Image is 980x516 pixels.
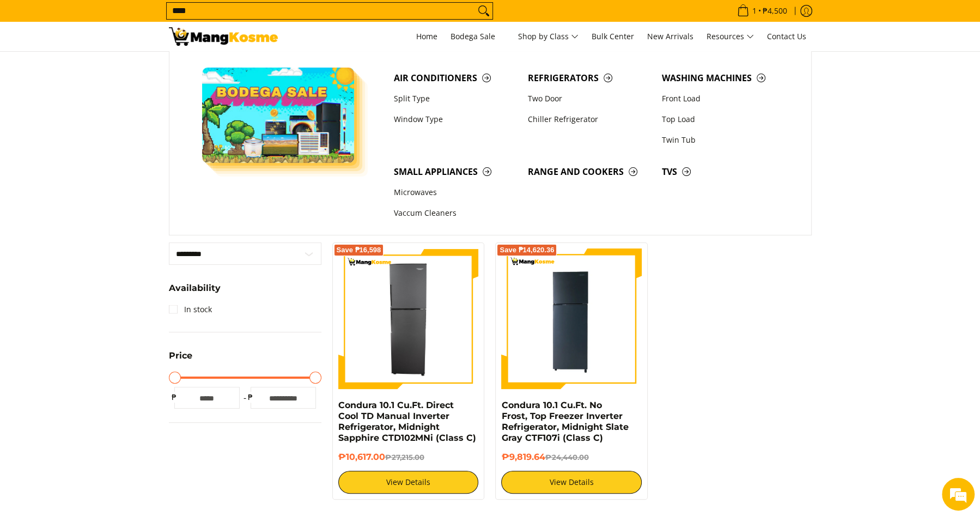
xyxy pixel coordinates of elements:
[656,109,790,130] a: Top Load
[169,301,212,318] a: In stock
[656,68,790,88] a: Washing Machines
[169,351,192,368] summary: Open
[662,71,785,85] span: Washing Machines
[656,88,790,109] a: Front Load
[416,31,437,41] span: Home
[445,22,510,51] a: Bodega Sale
[245,392,256,403] span: ₱
[169,284,221,301] summary: Open
[586,22,640,51] a: Bulk Center
[701,22,759,51] a: Resources
[338,400,476,443] a: Condura 10.1 Cu.Ft. Direct Cool TD Manual Inverter Refrigerator, Midnight Sapphire CTD102MNi (Cla...
[169,392,180,403] span: ₱
[338,248,479,389] img: Condura 10.1 Cu.Ft. Direct Cool TD Manual Inverter Refrigerator, Midnight Sapphire CTD102MNi (Cla...
[501,452,642,463] h6: ₱9,819.64
[522,161,656,182] a: Range and Cookers
[707,30,754,44] span: Resources
[388,88,522,109] a: Split Type
[5,298,208,336] textarea: Type your message and hit 'Enter'
[394,71,517,85] span: Air Conditioners
[518,30,579,44] span: Shop by Class
[642,22,699,51] a: New Arrivals
[528,71,651,85] span: Refrigerators
[522,109,656,130] a: Chiller Refrigerator
[337,247,381,253] span: Save ₱16,598
[767,31,806,41] span: Contact Us
[501,471,642,494] a: View Details
[169,284,221,293] span: Availability
[179,5,205,32] div: Minimize live chat window
[289,22,812,51] nav: Main Menu
[388,203,522,224] a: Vaccum Cleaners
[388,109,522,130] a: Window Type
[169,27,278,46] img: Search: 2 results found for &quot;10.1&quot; | Mang Kosme
[592,31,634,41] span: Bulk Center
[522,88,656,109] a: Two Door
[451,30,505,44] span: Bodega Sale
[385,453,424,462] del: ₱27,215.00
[647,31,693,41] span: New Arrivals
[57,61,183,75] div: Chat with us now
[751,7,758,15] span: 1
[388,68,522,88] a: Air Conditioners
[513,22,584,51] a: Shop by Class
[500,247,554,253] span: Save ₱14,620.36
[388,183,522,203] a: Microwaves
[169,351,192,360] span: Price
[411,22,443,51] a: Home
[338,471,479,494] a: View Details
[734,5,790,17] span: •
[501,400,628,443] a: Condura 10.1 Cu.Ft. No Frost, Top Freezer Inverter Refrigerator, Midnight Slate Gray CTF107i (Cla...
[388,161,522,182] a: Small Appliances
[338,452,479,463] h6: ₱10,617.00
[63,137,150,247] span: We're online!
[522,68,656,88] a: Refrigerators
[761,7,789,15] span: ₱4,500
[545,453,588,462] del: ₱24,440.00
[656,130,790,150] a: Twin Tub
[501,248,642,389] img: Condura 10.1 Cu.Ft. No Frost, Top Freezer Inverter Refrigerator, Midnight Slate Gray CTF107i (Cla...
[662,165,785,179] span: TVs
[202,68,355,163] img: Bodega Sale
[762,22,812,51] a: Contact Us
[656,161,790,182] a: TVs
[394,165,517,179] span: Small Appliances
[528,165,651,179] span: Range and Cookers
[475,3,492,19] button: Search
